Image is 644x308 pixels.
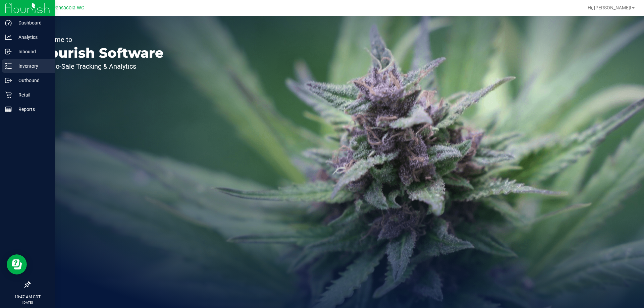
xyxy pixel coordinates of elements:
[5,48,12,55] inline-svg: Inbound
[5,91,12,98] inline-svg: Retail
[7,254,27,274] iframe: Resource center
[36,46,164,60] p: Flourish Software
[12,62,52,70] p: Inventory
[588,5,631,10] span: Hi, [PERSON_NAME]!
[12,19,52,27] p: Dashboard
[5,77,12,84] inline-svg: Outbound
[53,5,84,11] span: Pensacola WC
[5,63,12,69] inline-svg: Inventory
[12,76,52,84] p: Outbound
[5,19,12,26] inline-svg: Dashboard
[12,33,52,41] p: Analytics
[12,105,52,113] p: Reports
[5,34,12,41] inline-svg: Analytics
[36,63,164,70] p: Seed-to-Sale Tracking & Analytics
[36,36,164,43] p: Welcome to
[3,300,52,305] p: [DATE]
[3,294,52,300] p: 10:47 AM CDT
[12,48,52,56] p: Inbound
[5,106,12,113] inline-svg: Reports
[12,91,52,99] p: Retail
